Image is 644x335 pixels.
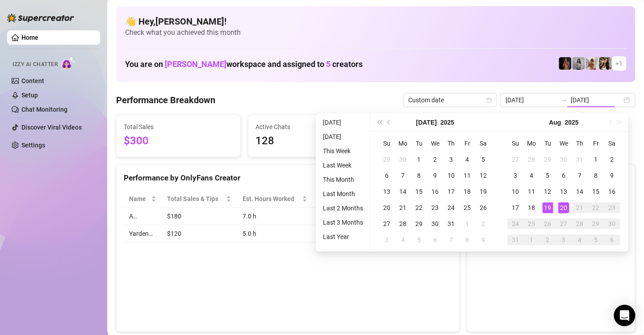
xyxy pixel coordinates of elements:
[313,190,370,208] th: Sales / Hour
[408,93,491,107] span: Custom date
[387,133,496,150] span: 325
[560,96,567,104] span: to
[506,95,556,105] input: Start date
[370,190,452,208] th: Chat Conversion
[318,194,357,204] span: Sales / Hour
[313,208,370,225] td: $25.71
[21,124,82,131] a: Discover Viral Videos
[61,57,75,70] img: AI Chatter
[124,172,452,184] div: Performance by OnlyFans Creator
[237,208,313,225] td: 7.0 h
[167,194,225,204] span: Total Sales & Tips
[387,122,496,132] span: Messages Sent
[599,57,611,70] img: AdelDahan
[585,57,598,70] img: Green
[572,57,585,70] img: A
[486,97,492,103] span: calendar
[375,194,439,204] span: Chat Conversion
[124,190,162,208] th: Name
[237,225,313,243] td: 5.0 h
[326,59,330,69] span: 5
[125,15,626,28] h4: 👋 Hey, [PERSON_NAME] !
[255,133,365,150] span: 128
[124,225,162,243] td: Yarden…
[313,225,370,243] td: $24
[474,172,627,184] div: Sales by OnlyFans Creator
[375,229,389,239] span: 2 %
[242,194,300,204] div: Est. Hours Worked
[125,28,626,38] span: Check what you achieved this month
[255,122,365,132] span: Active Chats
[559,57,571,70] img: the_bohema
[162,225,237,243] td: $120
[21,34,38,41] a: Home
[614,305,635,326] div: Open Intercom Messenger
[116,94,215,106] h4: Performance Breakdown
[615,59,623,68] span: + 1
[162,208,237,225] td: $180
[162,190,237,208] th: Total Sales & Tips
[129,194,149,204] span: Name
[165,59,226,69] span: [PERSON_NAME]
[560,96,567,104] span: swap-right
[21,92,38,99] a: Setup
[124,208,162,225] td: A…
[571,95,622,105] input: End date
[21,106,67,113] a: Chat Monitoring
[124,122,233,132] span: Total Sales
[7,13,74,22] img: logo-BBDzfeDw.svg
[124,133,233,150] span: $300
[13,60,58,69] span: Izzy AI Chatter
[375,211,389,221] span: 4 %
[21,142,45,149] a: Settings
[125,59,363,69] h1: You are on workspace and assigned to creators
[21,77,44,84] a: Content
